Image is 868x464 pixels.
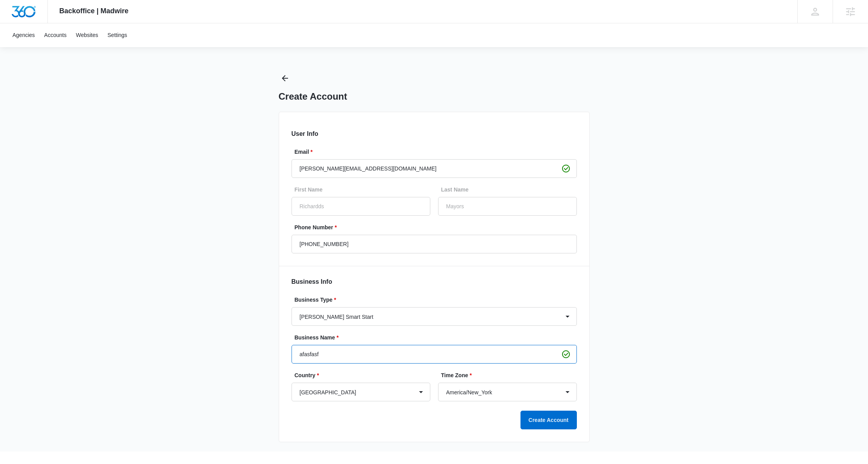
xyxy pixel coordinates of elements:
[441,186,580,194] label: Last Name
[292,277,577,286] h2: Business Info
[292,129,577,139] h2: User Info
[295,223,580,232] label: Phone Number
[279,72,291,84] button: Back
[71,23,103,47] a: Websites
[441,371,580,380] label: Time Zone
[295,296,580,304] label: Business Type
[295,334,580,342] label: Business Name
[279,91,347,102] h1: Create Account
[295,371,433,380] label: Country
[295,186,433,194] label: First Name
[40,23,72,47] a: Accounts
[292,159,577,178] input: janedoe@gmail.com
[103,23,132,47] a: Settings
[295,148,580,156] label: Email
[520,411,577,429] button: Create Account
[59,7,129,15] span: Backoffice | Madwire
[8,23,40,47] a: Agencies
